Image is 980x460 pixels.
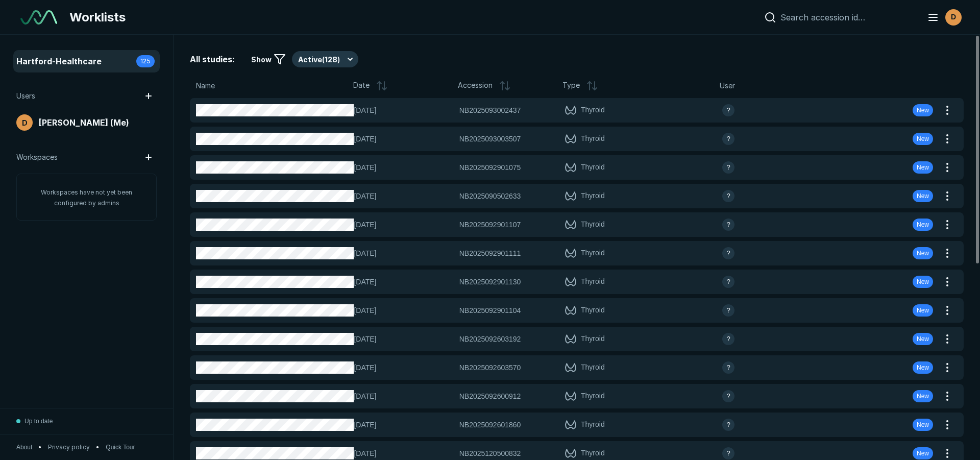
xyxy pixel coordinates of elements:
[727,449,730,458] span: ?
[459,190,521,202] span: NB2025090502633
[16,6,61,29] a: See-Mode Logo
[722,361,734,374] div: avatar-name
[14,51,159,71] a: Hartford-Healthcare125
[917,363,929,372] span: New
[727,191,730,201] span: ?
[354,248,453,259] span: [DATE]
[727,363,730,372] span: ?
[913,190,933,202] div: New
[722,247,734,259] div: avatar-name
[354,190,453,202] span: [DATE]
[41,188,132,207] span: Workspaces have not yet been configured by admins
[913,419,933,431] div: New
[39,116,129,129] span: [PERSON_NAME] (Me)
[16,114,33,131] div: avatar-name
[581,361,605,374] span: Thyroid
[727,163,730,172] span: ?
[913,276,933,288] div: New
[722,304,734,317] div: avatar-name
[581,390,605,402] span: Thyroid
[16,55,102,67] span: Hartford-Healthcare
[16,443,32,452] button: About
[459,362,521,373] span: NB2025092603570
[913,390,933,402] div: New
[581,447,605,459] span: Thyroid
[459,162,521,173] span: NB2025092901075
[727,249,730,258] span: ?
[16,90,35,102] span: Users
[106,443,135,452] button: Quick Tour
[190,98,939,123] button: [DATE]NB2025093002437Thyroidavatar-nameNew
[722,419,734,431] div: avatar-name
[354,219,453,230] span: [DATE]
[190,413,939,437] button: [DATE]NB2025092601860Thyroidavatar-nameNew
[354,333,453,345] span: [DATE]
[727,134,730,143] span: ?
[917,106,929,115] span: New
[562,80,580,92] span: Type
[945,9,962,26] div: avatar-name
[292,51,358,67] button: Active(128)
[720,80,735,91] span: User
[354,391,453,402] span: [DATE]
[917,220,929,229] span: New
[913,104,933,116] div: New
[190,327,939,351] button: [DATE]NB2025092603192Thyroidavatar-nameNew
[459,305,521,316] span: NB2025092901104
[722,161,734,174] div: avatar-name
[727,392,730,401] span: ?
[190,384,939,408] button: [DATE]NB2025092600912Thyroidavatar-nameNew
[459,105,521,116] span: NB2025093002437
[917,392,929,401] span: New
[917,449,929,458] span: New
[459,248,521,259] span: NB2025092901111
[722,133,734,145] div: avatar-name
[96,443,100,452] span: •
[190,155,939,180] button: [DATE]NB2025092901075Thyroidavatar-nameNew
[917,334,929,344] span: New
[917,249,929,258] span: New
[581,419,605,431] span: Thyroid
[140,57,151,66] span: 125
[354,419,453,430] span: [DATE]
[722,447,734,459] div: avatar-name
[581,104,605,116] span: Thyroid
[917,163,929,172] span: New
[459,391,521,402] span: NB2025092600912
[190,127,939,151] button: [DATE]NB2025093003507Thyroidavatar-nameNew
[354,133,453,144] span: [DATE]
[722,190,734,202] div: avatar-name
[780,12,915,22] input: Search accession id…
[581,219,605,231] span: Thyroid
[581,333,605,345] span: Thyroid
[354,305,453,316] span: [DATE]
[921,7,964,28] button: avatar-name
[727,334,730,344] span: ?
[913,219,933,231] div: New
[48,443,90,452] a: Privacy policy
[581,247,605,259] span: Thyroid
[722,390,734,402] div: avatar-name
[136,55,155,67] div: 125
[353,80,370,92] span: Date
[459,276,521,287] span: NB2025092901130
[196,80,215,91] span: Name
[16,152,58,163] span: Workspaces
[581,190,605,202] span: Thyroid
[459,419,521,430] span: NB2025092601860
[913,161,933,174] div: New
[459,219,521,230] span: NB2025092901107
[458,80,493,92] span: Accession
[917,306,929,315] span: New
[917,420,929,429] span: New
[581,133,605,145] span: Thyroid
[727,306,730,315] span: ?
[190,212,939,237] button: [DATE]NB2025092901107Thyroidavatar-nameNew
[354,105,453,116] span: [DATE]
[22,117,28,128] span: D
[251,54,272,65] span: Show
[459,133,521,144] span: NB2025093003507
